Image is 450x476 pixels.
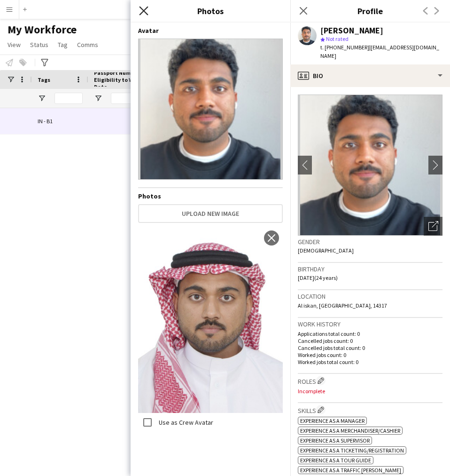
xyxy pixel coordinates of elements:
[58,40,68,49] span: Tag
[8,40,21,49] span: View
[298,344,442,351] p: Cancelled jobs total count: 0
[32,108,88,134] div: IN - B1
[39,57,50,68] app-action-btn: Advanced filters
[298,274,338,281] span: [DATE] (24 years)
[157,418,213,427] label: Use as Crew Avatar
[298,330,442,337] p: Applications total count: 0
[290,64,450,87] div: Bio
[320,44,439,59] span: | [EMAIL_ADDRESS][DOMAIN_NAME]
[73,39,102,51] a: Comms
[138,192,283,200] h4: Photos
[77,40,98,49] span: Comms
[26,39,52,51] a: Status
[54,93,83,104] input: Tags Filter Input
[298,238,442,246] h3: Gender
[138,26,283,35] h4: Avatar
[298,337,442,344] p: Cancelled jobs count: 0
[298,358,442,365] p: Worked jobs total count: 0
[138,227,283,413] img: Crew photo 1135967
[298,292,442,301] h3: Location
[138,39,283,180] img: Crew avatar
[320,44,369,51] span: t. [PHONE_NUMBER]
[300,457,371,464] span: Experience as a Tour Guide
[300,437,370,444] span: Experience as a Supervisor
[300,447,404,454] span: Experience as a Ticketing/Registration
[298,320,442,328] h3: Work history
[300,467,401,474] span: Experience as a Traffic [PERSON_NAME]
[8,23,77,37] span: My Workforce
[300,417,365,424] span: Experience as a Manager
[320,26,383,35] div: [PERSON_NAME]
[94,69,165,90] span: Passport Number or Eligibility to Work Expiry Date
[38,94,46,103] button: Open Filter Menu
[54,39,71,51] a: Tag
[298,376,442,386] h3: Roles
[298,388,442,395] p: Incomplete
[298,405,442,415] h3: Skills
[300,427,400,434] span: Experience as a Merchandiser/Cashier
[38,76,50,83] span: Tags
[298,265,442,273] h3: Birthday
[298,95,442,236] img: Crew avatar or photo
[30,40,48,49] span: Status
[94,94,102,103] button: Open Filter Menu
[424,217,442,236] div: Open photos pop-in
[111,93,177,104] input: Passport Number or Eligibility to Work Expiry Date Filter Input
[326,35,349,42] span: Not rated
[131,5,290,17] h3: Photos
[138,204,283,223] button: Upload new image
[298,302,387,309] span: Al iskan, [GEOGRAPHIC_DATA], 14317
[290,5,450,17] h3: Profile
[4,39,24,51] a: View
[298,351,442,358] p: Worked jobs count: 0
[298,247,354,254] span: [DEMOGRAPHIC_DATA]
